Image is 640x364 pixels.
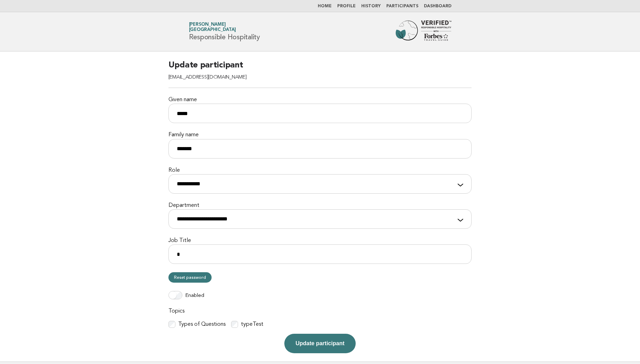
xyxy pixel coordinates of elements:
[185,292,204,299] label: Enabled
[361,4,381,8] a: History
[189,22,236,32] a: [PERSON_NAME][GEOGRAPHIC_DATA]
[178,321,226,328] label: Types of Questions
[168,167,472,174] label: Role
[284,334,355,353] button: Update participant
[168,202,472,209] label: Department
[168,75,247,80] span: [EMAIL_ADDRESS][DOMAIN_NAME]
[241,321,263,328] label: typeTest
[168,131,472,139] label: Family name
[386,4,418,8] a: Participants
[318,4,332,8] a: Home
[189,23,260,41] h1: Responsible Hospitality
[168,272,212,283] a: Reset password
[168,96,472,104] label: Given name
[424,4,451,8] a: Dashboard
[396,21,451,43] img: Forbes Travel Guide
[168,237,472,244] label: Job Title
[168,60,472,88] h2: Update participant
[168,308,472,315] label: Topics
[337,4,356,8] a: Profile
[189,28,236,32] span: [GEOGRAPHIC_DATA]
